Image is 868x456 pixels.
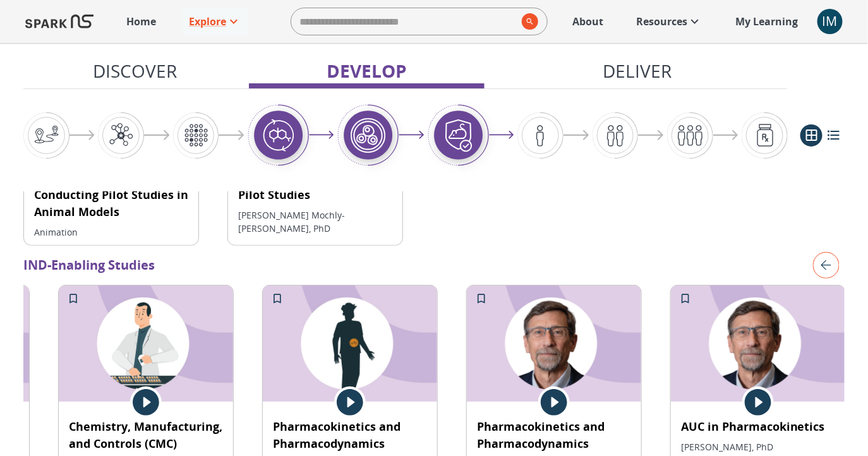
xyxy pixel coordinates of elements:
[271,292,284,305] svg: Add to My Learning
[69,418,223,452] p: Chemistry, Manufacturing, and Controls (CMC)
[681,418,835,435] p: AUC in Pharmacokinetics
[477,418,631,452] p: Pharmacokinetics and Pharmacodynamics
[189,14,226,29] p: Explore
[34,225,188,239] p: Animation
[679,292,692,305] svg: Add to My Learning
[603,57,672,84] p: Deliver
[572,14,603,29] p: About
[219,130,244,141] img: arrow-right
[630,8,709,35] a: Resources
[263,285,437,402] img: 1971972130-ff84b82415f6d3c68a310b4bae944d8dad1bcc887c32b3a3062e759662763ae5-d
[713,130,739,141] img: arrow-right
[93,57,177,84] p: Discover
[566,8,610,35] a: About
[309,131,335,140] img: arrow-right
[489,131,515,140] img: arrow-right
[59,285,233,402] img: 1961377546-8559eb5f39f5e0ac5db4c457fb9f9d3b459ddf842af796f49e57f766a26b4849-d
[564,130,589,141] img: arrow-right
[120,8,162,35] a: Home
[517,8,538,35] button: search
[817,9,843,34] div: IM
[34,186,188,220] p: Conducting Pilot Studies in Animal Models
[800,124,823,147] button: grid view
[681,440,835,453] p: [PERSON_NAME], PhD
[144,130,170,141] img: arrow-right
[399,131,425,140] img: arrow-right
[183,8,248,35] a: Explore
[238,186,392,203] p: Pilot Studies
[69,130,95,141] img: arrow-right
[25,6,93,37] img: Logo of SPARK at Stanford
[23,104,788,166] div: Graphic showing the progression through the Discover, Develop, and Deliver pipeline, highlighting...
[636,14,687,29] p: Resources
[817,9,843,34] button: account of current user
[671,285,845,402] img: 1961036475-12f5c063d0f5ea40f916995269623f30880b15bfe9c1b0369be564141f6d53f6-d
[23,256,845,275] p: IND-Enabling Studies
[638,130,664,141] img: arrow-right
[823,124,845,147] button: list view
[729,8,805,35] a: My Learning
[126,14,156,29] p: Home
[735,14,798,29] p: My Learning
[808,247,845,284] button: left
[67,292,80,305] svg: Add to My Learning
[467,285,641,402] img: 1961037071-51b6f17714485aee1c25f6e4ceea593228d5977b86b01b48dc283644988bd4f4-d
[327,57,407,84] p: Develop
[238,208,392,235] p: [PERSON_NAME] Mochly-[PERSON_NAME], PhD
[475,292,488,305] svg: Add to My Learning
